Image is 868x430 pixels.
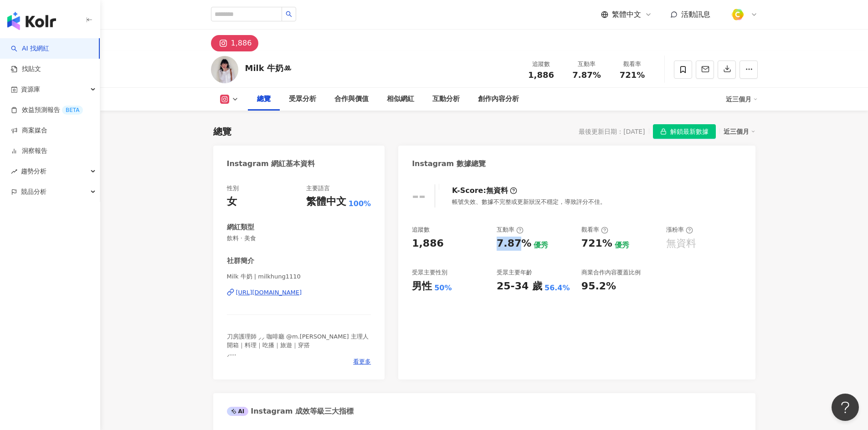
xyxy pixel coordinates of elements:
div: 優秀 [615,240,629,250]
span: 競品分析 [21,182,46,202]
img: KOL Avatar [211,56,238,83]
a: 效益預測報告BETA [11,106,83,115]
div: 互動率 [570,60,604,69]
div: 追蹤數 [412,226,430,234]
div: AI [227,407,249,416]
div: 繁體中文 [306,195,346,209]
div: 56.4% [544,283,570,293]
div: 總覽 [257,94,271,105]
button: 解鎖最新數據 [653,124,716,139]
span: 7.87% [572,71,601,80]
div: 互動率 [497,226,524,234]
div: 商業合作內容覆蓋比例 [581,268,641,277]
span: 繁體中文 [612,10,641,20]
div: 近三個月 [726,92,758,106]
div: Instagram 數據總覽 [412,159,486,169]
div: 1,886 [412,237,444,251]
div: K-Score : [452,186,517,196]
div: 社群簡介 [227,256,254,266]
div: 觀看率 [581,226,608,234]
div: 優秀 [534,240,548,250]
span: Milk 牛奶 | milkhung1110 [227,273,371,281]
span: 1,886 [528,70,554,80]
span: search [286,11,292,17]
div: -- [412,187,426,205]
a: 商案媒合 [11,126,47,135]
div: 合作與價值 [334,94,369,105]
span: 721% [620,71,645,80]
div: 受眾主要性別 [412,268,447,277]
div: 受眾分析 [289,94,316,105]
span: 解鎖最新數據 [670,125,709,139]
div: 觀看率 [615,60,650,69]
div: 男性 [412,279,432,293]
div: 無資料 [486,186,508,196]
div: 漲粉率 [666,226,693,234]
div: [URL][DOMAIN_NAME] [236,288,302,297]
div: Milk 牛奶ꔛ [245,62,292,74]
div: 近三個月 [724,126,755,137]
div: 50% [434,283,452,293]
div: Instagram 網紅基本資料 [227,159,315,169]
div: 受眾主要年齡 [497,268,532,277]
div: 無資料 [666,237,696,251]
div: 1,886 [231,37,252,50]
span: 資源庫 [21,79,40,100]
div: 最後更新日期：[DATE] [579,128,645,135]
div: Instagram 成效等級三大指標 [227,406,354,416]
div: 95.2% [581,279,616,293]
div: 互動分析 [432,94,460,105]
a: 找貼文 [11,65,41,74]
span: 趨勢分析 [21,161,46,182]
div: 性別 [227,184,239,192]
div: 25-34 歲 [497,279,542,293]
div: 相似網紅 [387,94,414,105]
span: rise [11,168,17,175]
img: %E6%96%B9%E5%BD%A2%E7%B4%94.png [729,6,746,23]
div: 創作內容分析 [478,94,519,105]
span: 活動訊息 [681,10,710,19]
span: 飲料 · 美食 [227,234,371,243]
div: 7.87% [497,237,531,251]
div: 網紅類型 [227,223,254,232]
div: 帳號失效、數據不完整或更新狀況不穩定，導致評分不佳。 [452,198,606,206]
img: logo [7,12,56,30]
div: 721% [581,237,612,251]
a: searchAI 找網紅 [11,44,49,53]
span: 100% [349,199,371,209]
iframe: Help Scout Beacon - Open [832,394,859,421]
div: 主要語言 [306,184,330,192]
span: 看更多 [353,358,371,366]
a: [URL][DOMAIN_NAME] [227,288,371,297]
div: 總覽 [213,125,231,138]
span: 刀房護理師 ⸝⸝ 咖啡廳 @m.[PERSON_NAME] 主理人 開箱｜料理｜吃播｜旅遊｜穿搭 ⸝ 𝖬𝖨𝖷𝖷質感電商 ｜全家品牌大使 ⸝ 合作💌[EMAIL_ADDRESS][DOMAIN_N... [227,333,369,398]
div: 女 [227,195,237,209]
button: 1,886 [211,35,259,51]
div: 追蹤數 [524,60,559,69]
a: 洞察報告 [11,147,47,156]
